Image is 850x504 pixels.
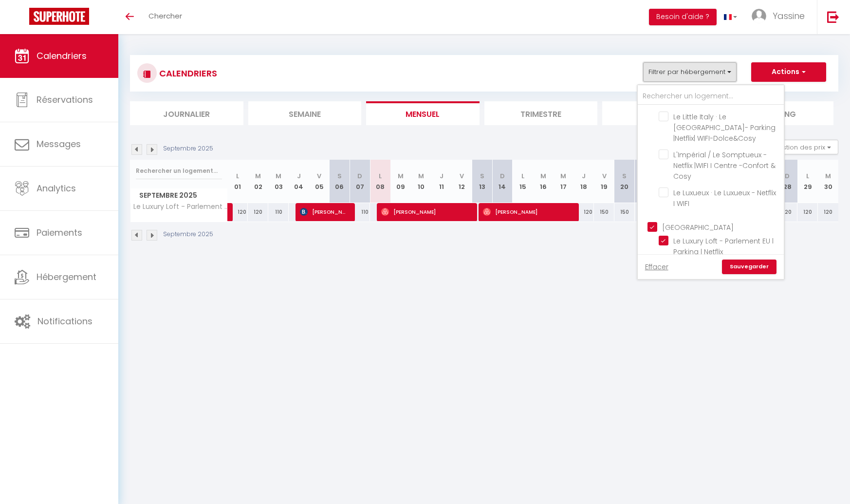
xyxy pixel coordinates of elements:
div: 150 [594,203,614,221]
span: Le Luxury Loft - Parlement EU l Parking l Netflix [673,236,774,257]
abbr: V [317,171,321,181]
div: 110 [350,203,370,221]
th: 02 [248,160,268,203]
span: L'Impérial / Le Somptueux -Netflix |WIFI I Centre -Confort & Cosy [673,150,776,181]
li: Semaine [248,101,362,125]
span: Chercher [148,11,182,21]
span: Le Luxury Loft - Parlement EU l Parking l Netflix [132,203,229,210]
span: Septembre 2025 [130,188,227,203]
abbr: S [480,171,484,181]
abbr: M [276,171,281,181]
abbr: D [785,171,790,181]
th: 19 [594,160,614,203]
abbr: S [622,171,627,181]
span: Le Luxueux · Le Luxueux - Netflix I WIFI [673,188,776,208]
abbr: J [297,171,301,181]
div: 120 [818,203,838,221]
abbr: J [582,171,586,181]
button: Besoin d'aide ? [649,9,717,25]
th: 09 [390,160,411,203]
th: 03 [268,160,289,203]
img: Super Booking [29,8,89,25]
abbr: M [418,171,424,181]
span: Réservations [37,93,93,106]
abbr: J [440,171,443,181]
a: Sauvegarder [722,260,776,274]
th: 07 [350,160,370,203]
th: 15 [513,160,533,203]
input: Rechercher un logement... [638,88,784,105]
th: 11 [431,160,452,203]
th: 20 [614,160,635,203]
h3: CALENDRIERS [157,62,217,84]
span: Le Little Italy · Le [GEOGRAPHIC_DATA]- Parking |Netflix| WIFI-Dolce&Cosy [673,112,776,143]
abbr: L [379,171,382,181]
th: 30 [818,160,838,203]
span: Analytics [37,182,76,194]
th: 10 [411,160,431,203]
div: 120 [248,203,268,221]
abbr: L [806,171,809,181]
th: 29 [797,160,818,203]
li: Tâches [602,101,716,125]
th: 28 [777,160,797,203]
th: 14 [492,160,513,203]
li: Trimestre [484,101,598,125]
span: Messages [37,138,81,150]
th: 18 [573,160,594,203]
abbr: L [521,171,524,181]
span: [PERSON_NAME] [483,203,572,221]
th: 16 [533,160,554,203]
th: 13 [472,160,492,203]
button: Gestion des prix [766,140,838,154]
div: 120 [777,203,797,221]
abbr: L [236,171,239,181]
abbr: M [255,171,261,181]
div: 120 [797,203,818,221]
span: Calendriers [37,50,87,62]
div: 110 [268,203,289,221]
abbr: M [398,171,404,181]
abbr: M [540,171,546,181]
button: Ouvrir le widget de chat LiveChat [8,4,37,33]
span: Notifications [37,315,92,327]
p: Septembre 2025 [163,144,213,153]
div: Filtrer par hébergement [637,84,785,280]
abbr: S [337,171,342,181]
abbr: D [500,171,505,181]
th: 17 [554,160,574,203]
div: 150 [614,203,635,221]
th: 08 [370,160,390,203]
span: [PERSON_NAME] [381,203,470,221]
div: 120 [228,203,248,221]
li: Journalier [130,101,243,125]
button: Filtrer par hébergement [643,62,737,82]
a: Effacer [645,261,668,272]
th: 04 [289,160,309,203]
img: ... [752,9,766,23]
th: 01 [228,160,248,203]
abbr: D [357,171,362,181]
span: [PERSON_NAME] [300,203,348,221]
a: [PERSON_NAME] [228,203,233,222]
th: 05 [309,160,330,203]
div: 120 [573,203,594,221]
div: 120 [635,203,655,221]
th: 12 [451,160,472,203]
span: Yassine [773,10,805,22]
abbr: V [602,171,607,181]
th: 06 [330,160,350,203]
p: Septembre 2025 [163,230,213,239]
abbr: V [460,171,464,181]
img: logout [827,11,839,23]
input: Rechercher un logement... [136,162,222,180]
abbr: M [825,171,831,181]
span: Hébergement [37,271,96,283]
li: Mensuel [366,101,480,125]
button: Actions [751,62,826,82]
span: Paiements [37,226,82,239]
th: 21 [635,160,655,203]
abbr: M [560,171,566,181]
